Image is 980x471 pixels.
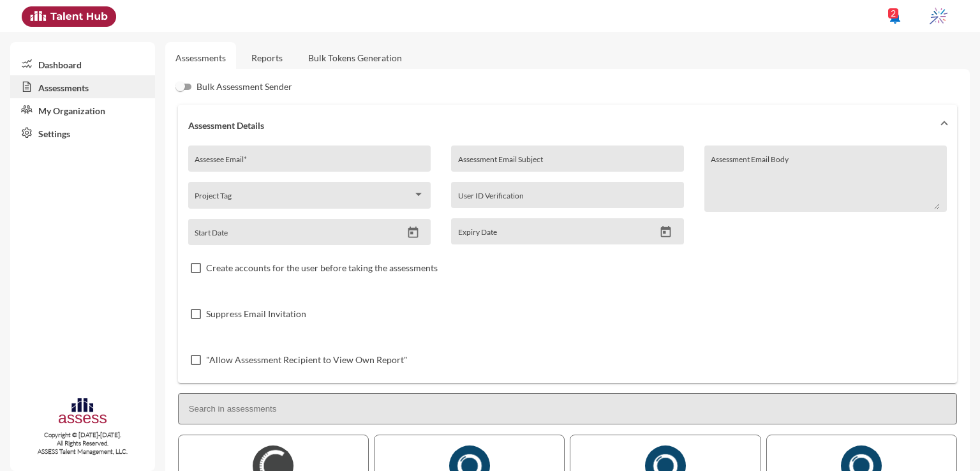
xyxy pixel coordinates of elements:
[188,120,932,131] mat-panel-title: Assessment Details
[10,75,155,98] a: Assessments
[197,79,292,94] span: Bulk Assessment Sender
[178,105,957,146] mat-expansion-panel-header: Assessment Details
[10,98,155,121] a: My Organization
[178,146,957,383] div: Assessment Details
[402,226,424,239] button: Open calendar
[888,8,898,19] div: 2
[178,393,957,424] input: Search in assessments
[655,225,677,239] button: Open calendar
[206,352,408,368] span: "Allow Assessment Recipient to View Own Report"
[241,42,293,73] a: Reports
[175,52,226,63] a: Assessments
[206,260,438,276] span: Create accounts for the user before taking the assessments
[10,121,155,144] a: Settings
[887,10,903,25] mat-icon: notifications
[57,396,108,428] img: assesscompany-logo.png
[10,52,155,75] a: Dashboard
[10,431,155,456] p: Copyright © [DATE]-[DATE]. All Rights Reserved. ASSESS Talent Management, LLC.
[298,42,412,73] a: Bulk Tokens Generation
[206,306,306,322] span: Suppress Email Invitation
